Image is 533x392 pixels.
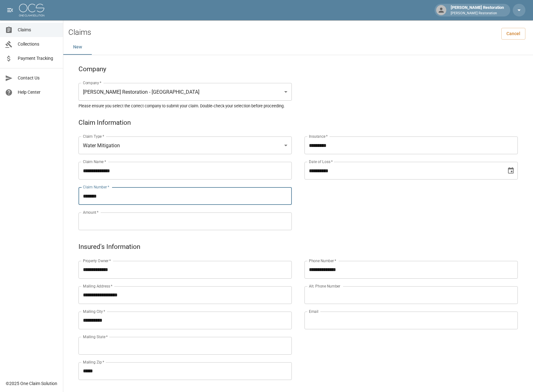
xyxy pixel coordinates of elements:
[83,283,112,289] label: Mailing Address
[83,334,108,339] label: Mailing State
[18,55,58,62] span: Payment Tracking
[83,159,106,164] label: Claim Name
[451,11,504,16] p: [PERSON_NAME] Restoration
[18,41,58,47] span: Collections
[18,75,58,81] span: Contact Us
[309,283,340,289] label: Alt. Phone Number
[309,159,333,164] label: Date of Loss
[63,40,92,55] button: New
[83,210,99,215] label: Amount
[309,258,336,263] label: Phone Number
[63,40,533,55] div: dynamic tabs
[83,134,104,139] label: Claim Type
[6,380,57,387] div: © 2025 One Claim Solution
[309,134,328,139] label: Insurance
[78,83,292,101] div: [PERSON_NAME] Restoration - [GEOGRAPHIC_DATA]
[78,103,518,109] h5: Please ensure you select the correct company to submit your claim. Double-check your selection be...
[19,4,44,16] img: ocs-logo-white-transparent.png
[4,4,16,16] button: open drawer
[78,136,292,154] div: Water Mitigation
[505,164,517,177] button: Choose date, selected date is Aug 3, 2025
[501,28,525,40] a: Cancel
[448,4,506,16] div: [PERSON_NAME] Restoration
[68,28,91,37] h2: Claims
[18,89,58,96] span: Help Center
[83,184,109,190] label: Claim Number
[83,309,105,314] label: Mailing City
[83,359,104,365] label: Mailing Zip
[18,27,58,33] span: Claims
[83,258,111,263] label: Property Owner
[309,309,318,314] label: Email
[83,80,102,85] label: Company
